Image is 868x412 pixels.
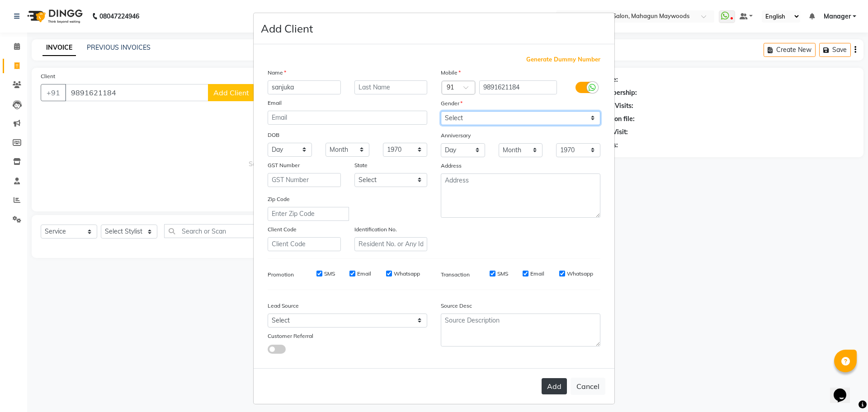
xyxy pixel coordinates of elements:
[268,99,282,107] label: Email
[268,69,286,77] label: Name
[268,207,349,221] input: Enter Zip Code
[441,131,471,140] label: Anniversary
[830,376,859,403] iframe: chat widget
[354,225,397,234] label: Identification No.
[268,173,341,187] input: GST Number
[571,378,605,395] button: Cancel
[530,270,544,278] label: Email
[394,270,420,278] label: Whatsapp
[268,225,297,234] label: Client Code
[268,80,341,94] input: First Name
[354,237,428,251] input: Resident No. or Any Id
[268,237,341,251] input: Client Code
[268,332,313,340] label: Customer Referral
[268,302,299,310] label: Lead Source
[324,270,335,278] label: SMS
[354,161,368,169] label: State
[567,270,593,278] label: Whatsapp
[441,302,472,310] label: Source Desc
[441,271,470,279] label: Transaction
[441,99,462,108] label: Gender
[268,161,300,169] label: GST Number
[354,80,428,94] input: Last Name
[268,131,279,139] label: DOB
[526,55,600,64] span: Generate Dummy Number
[268,271,294,279] label: Promotion
[441,162,462,170] label: Address
[441,69,461,77] label: Mobile
[268,195,290,203] label: Zip Code
[497,270,508,278] label: SMS
[542,378,567,394] button: Add
[261,20,313,37] h4: Add Client
[357,270,371,278] label: Email
[268,111,427,125] input: Email
[479,80,557,94] input: Mobile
